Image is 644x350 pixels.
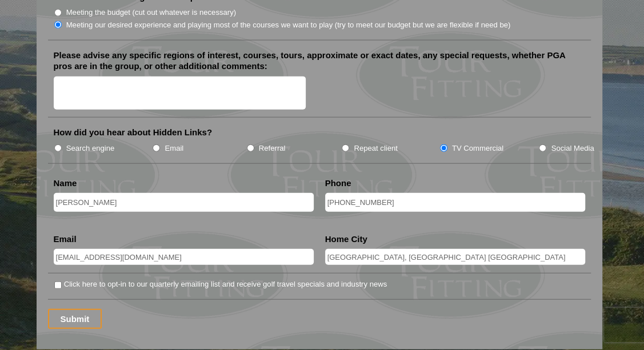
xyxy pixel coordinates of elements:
[325,178,351,189] label: Phone
[54,50,585,72] label: Please advise any specific regions of interest, courses, tours, approximate or exact dates, any s...
[48,309,102,329] input: Submit
[54,127,213,138] label: How did you hear about Hidden Links?
[165,143,183,154] label: Email
[66,7,236,18] label: Meeting the budget (cut out whatever is necessary)
[66,143,115,154] label: Search engine
[54,178,77,189] label: Name
[64,279,387,290] label: Click here to opt-in to our quarterly emailing list and receive golf travel specials and industry...
[354,143,398,154] label: Repeat client
[54,234,77,245] label: Email
[325,234,367,245] label: Home City
[66,19,511,31] label: Meeting our desired experience and playing most of the courses we want to play (try to meet our b...
[551,143,594,154] label: Social Media
[452,143,503,154] label: TV Commercial
[259,143,286,154] label: Referral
